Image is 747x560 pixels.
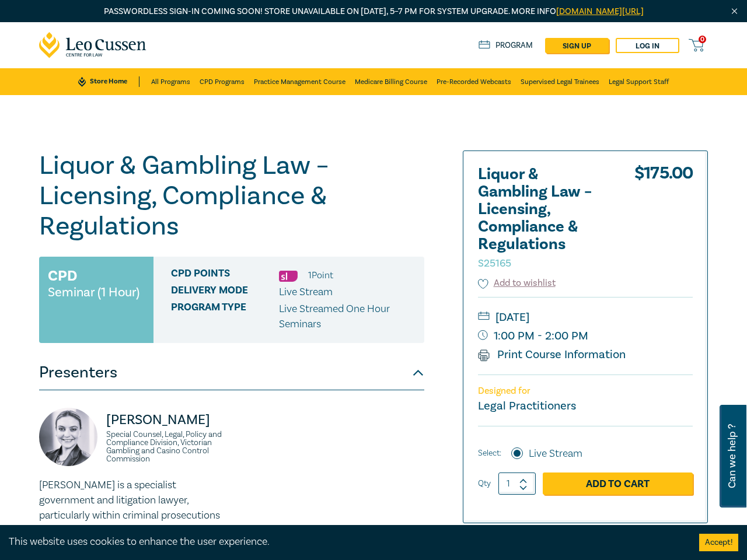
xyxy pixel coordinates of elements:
[543,473,693,495] a: Add to Cart
[106,411,225,429] p: [PERSON_NAME]
[151,68,190,95] a: All Programs
[39,408,97,466] img: https://s3.ap-southeast-2.amazonaws.com/leo-cussen-store-production-content/Contacts/Samantha%20P...
[478,386,693,397] p: Designed for
[171,302,279,332] span: Program type
[727,412,738,501] span: Can we help ?
[9,534,682,549] div: This website uses cookies to enhance the user experience.
[39,355,424,390] button: Presenters
[478,347,626,362] a: Print Course Information
[556,6,644,17] a: [DOMAIN_NAME][URL]
[634,166,693,276] div: $ 175.00
[279,271,298,282] img: Substantive Law
[200,68,245,95] a: CPD Programs
[478,447,501,460] span: Select:
[478,327,693,345] small: 1:00 PM - 2:00 PM
[355,68,427,95] a: Medicare Billing Course
[39,150,424,242] h1: Liquor & Gambling Law – Licensing, Compliance & Regulations
[521,68,599,95] a: Supervised Legal Trainees
[171,285,279,300] span: Delivery Mode
[254,68,345,95] a: Practice Management Course
[478,308,693,327] small: [DATE]
[48,286,139,298] small: Seminar (1 Hour)
[78,76,139,87] a: Store Home
[279,302,416,332] p: Live Streamed One Hour Seminars
[106,430,225,463] small: Special Counsel, Legal, Policy and Compliance Division, Victorian Gambling and Casino Control Com...
[39,5,708,18] p: Passwordless sign-in coming soon! Store unavailable on [DATE], 5–7 PM for system upgrade. More info
[171,268,279,283] span: CPD Points
[729,6,739,16] img: Close
[498,473,536,495] input: 1
[616,38,679,53] a: Log in
[48,265,77,286] h3: CPD
[529,446,582,461] label: Live Stream
[545,38,609,53] a: sign up
[609,68,669,95] a: Legal Support Staff
[437,68,511,95] a: Pre-Recorded Webcasts
[699,534,738,551] button: Accept cookies
[479,40,533,51] a: Program
[279,285,333,299] span: Live Stream
[478,477,491,490] label: Qty
[308,268,333,283] li: 1 Point
[478,166,606,271] h2: Liquor & Gambling Law – Licensing, Compliance & Regulations
[699,36,706,43] span: 0
[478,398,576,414] small: Legal Practitioners
[478,276,556,290] button: Add to wishlist
[478,257,511,270] small: S25165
